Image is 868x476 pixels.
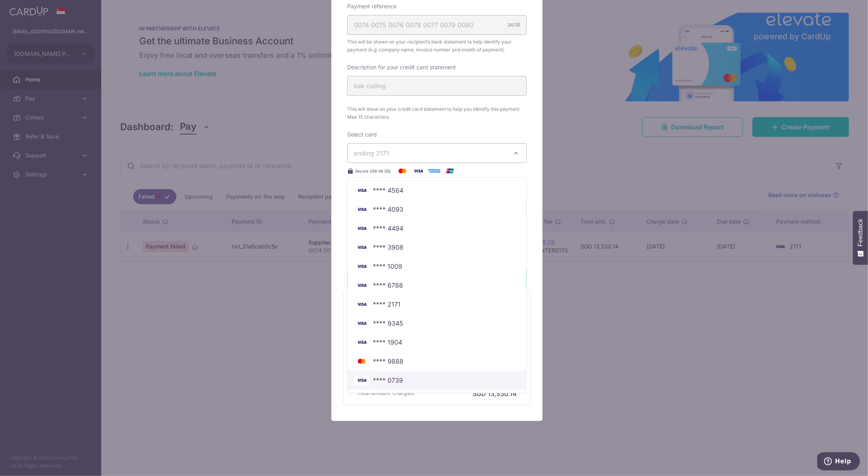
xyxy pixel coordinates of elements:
label: Select card [347,131,377,138]
span: ending 2171 [354,149,389,157]
img: Bank Card [354,224,370,233]
img: Bank Card [354,338,370,347]
img: Mastercard [395,166,410,176]
img: Visa [410,166,426,176]
div: 34/35 [507,21,520,29]
img: Bank Card [354,205,370,214]
img: Bank Card [354,319,370,328]
img: UnionPay [442,166,458,176]
img: Bank Card [354,300,370,309]
span: Secure 256-bit SSL [355,168,391,174]
img: Bank Card [354,375,370,385]
label: Description for your credit card statement [347,63,456,71]
span: This will be shown on your recipient’s bank statement to help identify your payment (e.g. company... [347,38,527,54]
span: This will show on your credit card statement to help you identify this payment. Max 15 characters. [347,105,527,121]
img: Bank Card [354,281,370,290]
img: Bank Card [354,262,370,271]
img: Bank Card [354,186,370,195]
button: Feedback - Show survey [853,211,868,265]
button: ending 2171 [347,143,527,163]
label: Payment reference [347,2,397,10]
img: Bank Card [354,357,370,366]
img: American Express [426,166,442,176]
img: Bank Card [354,243,370,252]
span: Feedback [857,219,864,247]
h6: SGD 13,530.14 [473,389,517,398]
iframe: Opens a widget where you can find more information [817,452,860,472]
